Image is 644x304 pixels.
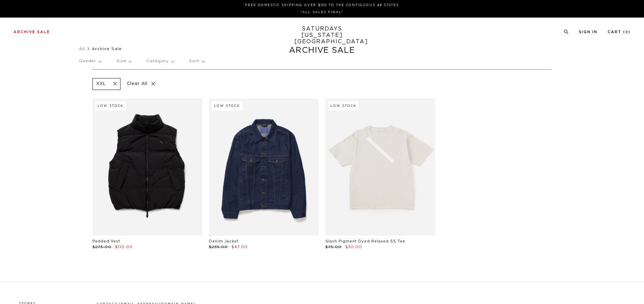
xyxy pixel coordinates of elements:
[328,101,359,111] div: Low Stock
[16,10,628,15] p: *ALL SALES FINAL*
[625,31,628,34] small: 0
[325,245,342,249] span: $75.00
[115,245,133,249] span: $110.00
[294,26,350,45] a: SATURDAYS[US_STATE][GEOGRAPHIC_DATA]
[95,101,126,111] div: Low Stock
[579,30,597,34] a: Sign In
[325,239,405,243] a: Slash Pigment Dyed Relaxed SS Tee
[212,101,242,111] div: Low Stock
[92,245,111,249] span: $275.00
[116,53,131,69] p: Size
[608,30,630,34] a: Cart (0)
[345,245,362,249] span: $30.00
[16,3,628,8] p: FREE DOMESTIC SHIPPING OVER $150 TO THE CONTIGUOUS 48 STATES
[96,81,106,87] p: XXL
[146,53,174,69] p: Category
[79,47,85,51] a: All
[14,30,50,34] a: Archive Sale
[209,239,239,243] a: Denim Jacket
[209,245,228,249] span: $235.00
[189,53,204,69] p: Sort
[79,53,101,69] p: Gender
[124,78,159,90] p: Clear All
[92,239,120,243] a: Padded Vest
[92,47,122,51] span: Archive Sale
[232,245,248,249] span: $47.00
